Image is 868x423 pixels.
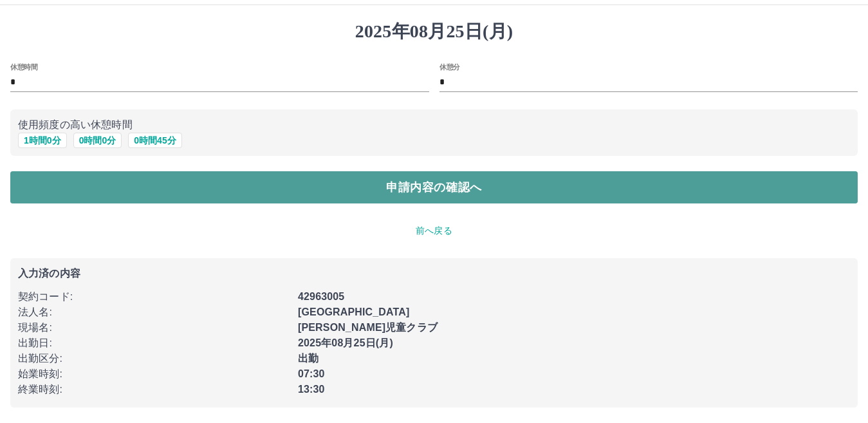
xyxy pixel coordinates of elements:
button: 申請内容の確認へ [10,171,858,203]
p: 法人名 : [18,305,290,320]
button: 0時間45分 [128,133,181,148]
p: 始業時刻 : [18,366,290,382]
b: 42963005 [298,291,344,302]
p: 現場名 : [18,320,290,335]
p: 出勤日 : [18,335,290,351]
button: 1時間0分 [18,133,67,148]
p: 使用頻度の高い休憩時間 [18,117,850,133]
b: 13:30 [298,384,325,395]
label: 休憩時間 [10,62,37,71]
p: 入力済の内容 [18,268,850,279]
p: 契約コード : [18,289,290,305]
b: [PERSON_NAME]児童クラブ [298,322,438,333]
h1: 2025年08月25日(月) [10,21,858,42]
p: 出勤区分 : [18,351,290,366]
b: 2025年08月25日(月) [298,337,393,348]
button: 0時間0分 [73,133,122,148]
b: 出勤 [298,353,319,364]
p: 終業時刻 : [18,382,290,397]
p: 前へ戻る [10,224,858,238]
b: [GEOGRAPHIC_DATA] [298,306,410,317]
label: 休憩分 [439,62,460,71]
b: 07:30 [298,368,325,379]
